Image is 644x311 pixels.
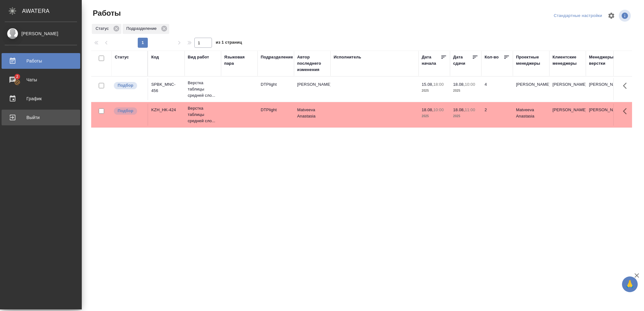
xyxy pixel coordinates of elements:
p: Подбор [118,108,133,114]
div: Чаты [5,75,77,85]
span: Работы [91,8,121,18]
div: Клиентские менеджеры [552,54,583,67]
p: 18:00 [433,82,444,87]
div: KZH_HK-424 [151,107,181,113]
td: [PERSON_NAME] [294,78,330,100]
p: 2025 [422,113,447,119]
td: [PERSON_NAME] [549,78,586,100]
a: Выйти [2,110,80,125]
td: Matveeva Anastasia [294,104,330,126]
a: График [2,91,80,106]
p: 2025 [422,88,447,94]
p: Верстка таблицы средней сло... [188,105,218,124]
p: Подразделение [126,25,159,32]
div: SPBK_MNC-456 [151,81,181,94]
div: Проектные менеджеры [516,54,546,67]
div: Языковая пара [224,54,254,67]
td: DTPlight [258,78,294,100]
button: 🙏 [622,276,638,292]
td: 2 [481,104,513,126]
a: Работы [2,53,80,69]
div: Вид работ [188,54,209,60]
p: 2025 [453,88,478,94]
p: 10:00 [433,107,444,112]
button: Здесь прячутся важные кнопки [619,104,634,119]
p: Статус [96,25,111,32]
div: Работы [5,56,77,66]
p: Подбор [118,82,133,89]
span: 2 [12,74,22,80]
span: из 1 страниц [216,39,242,48]
td: [PERSON_NAME] [513,78,549,100]
div: Исполнитель [334,54,361,60]
td: [PERSON_NAME] [549,104,586,126]
div: Дата начала [422,54,441,67]
div: split button [552,11,604,21]
div: Можно подбирать исполнителей [113,107,144,115]
span: Посмотреть информацию [619,10,632,22]
div: График [5,94,77,103]
p: [PERSON_NAME] [589,107,619,113]
p: [PERSON_NAME] [589,81,619,88]
p: 18.08, [422,107,433,112]
div: Менеджеры верстки [589,54,619,67]
button: Здесь прячутся важные кнопки [619,78,634,93]
p: 2025 [453,113,478,119]
p: 10:00 [465,82,475,87]
div: Подразделение [123,24,169,34]
div: Код [151,54,159,60]
div: AWATERA [22,5,82,17]
p: 18.08, [453,82,465,87]
a: 2Чаты [2,72,80,88]
div: Автор последнего изменения [297,54,327,73]
p: 15.08, [422,82,433,87]
span: Настроить таблицу [604,8,619,23]
span: 🙏 [625,278,635,291]
div: Выйти [5,113,77,122]
div: Кол-во [485,54,499,60]
p: 11:00 [465,107,475,112]
p: 18.08, [453,107,465,112]
td: Matveeva Anastasia [513,104,549,126]
div: Статус [115,54,129,60]
div: Дата сдачи [453,54,472,67]
div: Статус [92,24,121,34]
td: 4 [481,78,513,100]
div: Подразделение [261,54,293,60]
div: [PERSON_NAME] [5,30,77,37]
div: Можно подбирать исполнителей [113,81,144,90]
p: Верстка таблицы средней сло... [188,80,218,99]
td: DTPlight [258,104,294,126]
